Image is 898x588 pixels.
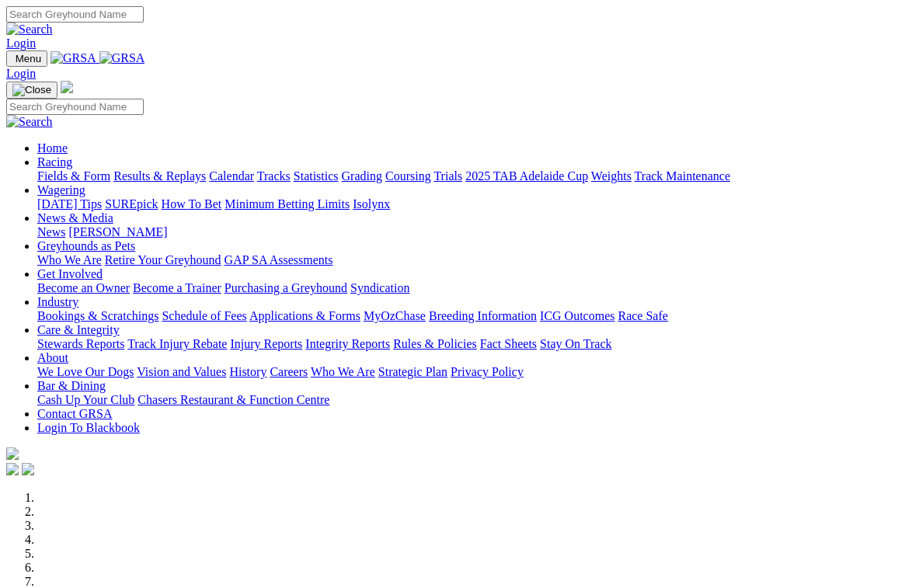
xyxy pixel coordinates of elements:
a: Become a Trainer [133,281,221,294]
a: Calendar [209,169,254,183]
a: Breeding Information [429,309,537,322]
a: Stewards Reports [37,337,124,350]
a: Wagering [37,183,85,197]
div: Bar & Dining [37,393,892,407]
a: We Love Our Dogs [37,365,134,378]
a: Coursing [385,169,431,183]
a: Strategic Plan [378,365,447,378]
a: GAP SA Assessments [224,253,333,266]
a: ICG Outcomes [540,309,614,322]
button: Toggle navigation [6,50,47,67]
a: Grading [342,169,382,183]
input: Search [6,6,144,23]
a: Fact Sheets [480,337,537,350]
a: Cash Up Your Club [37,393,134,406]
a: Trials [433,169,462,183]
a: Industry [37,295,78,308]
a: Contact GRSA [37,407,112,420]
a: Tracks [257,169,291,183]
a: Racing [37,155,72,169]
a: How To Bet [162,197,222,210]
img: Close [12,84,51,96]
a: Statistics [294,169,339,183]
a: [PERSON_NAME] [68,225,167,238]
a: Careers [270,365,308,378]
a: Weights [591,169,632,183]
div: Greyhounds as Pets [37,253,892,267]
span: Menu [16,53,41,64]
img: facebook.svg [6,463,19,475]
a: MyOzChase [364,309,426,322]
button: Toggle navigation [6,82,57,99]
div: Wagering [37,197,892,211]
a: 2025 TAB Adelaide Cup [465,169,588,183]
a: Track Maintenance [635,169,730,183]
input: Search [6,99,144,115]
a: Race Safe [618,309,667,322]
div: News & Media [37,225,892,239]
a: News & Media [37,211,113,224]
img: Search [6,115,53,129]
a: Rules & Policies [393,337,477,350]
img: GRSA [99,51,145,65]
a: Integrity Reports [305,337,390,350]
div: Care & Integrity [37,337,892,351]
a: Schedule of Fees [162,309,246,322]
a: Retire Your Greyhound [105,253,221,266]
a: News [37,225,65,238]
a: Results & Replays [113,169,206,183]
img: twitter.svg [22,463,34,475]
img: logo-grsa-white.png [6,447,19,460]
a: Get Involved [37,267,103,280]
a: Applications & Forms [249,309,360,322]
a: Care & Integrity [37,323,120,336]
a: History [229,365,266,378]
a: Isolynx [353,197,390,210]
a: Bookings & Scratchings [37,309,158,322]
a: Privacy Policy [451,365,524,378]
a: Minimum Betting Limits [224,197,350,210]
a: Greyhounds as Pets [37,239,135,252]
a: Who We Are [311,365,375,378]
a: Login [6,67,36,80]
a: Fields & Form [37,169,110,183]
img: Search [6,23,53,37]
a: SUREpick [105,197,158,210]
a: Track Injury Rebate [127,337,227,350]
a: About [37,351,68,364]
div: Industry [37,309,892,323]
a: Login [6,37,36,50]
img: GRSA [50,51,96,65]
a: Chasers Restaurant & Function Centre [137,393,329,406]
div: About [37,365,892,379]
a: Purchasing a Greyhound [224,281,347,294]
div: Get Involved [37,281,892,295]
a: Vision and Values [137,365,226,378]
a: Bar & Dining [37,379,106,392]
a: Login To Blackbook [37,421,140,434]
div: Racing [37,169,892,183]
img: logo-grsa-white.png [61,81,73,93]
a: Stay On Track [540,337,611,350]
a: Who We Are [37,253,102,266]
a: [DATE] Tips [37,197,102,210]
a: Injury Reports [230,337,302,350]
a: Become an Owner [37,281,130,294]
a: Home [37,141,68,155]
a: Syndication [350,281,409,294]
